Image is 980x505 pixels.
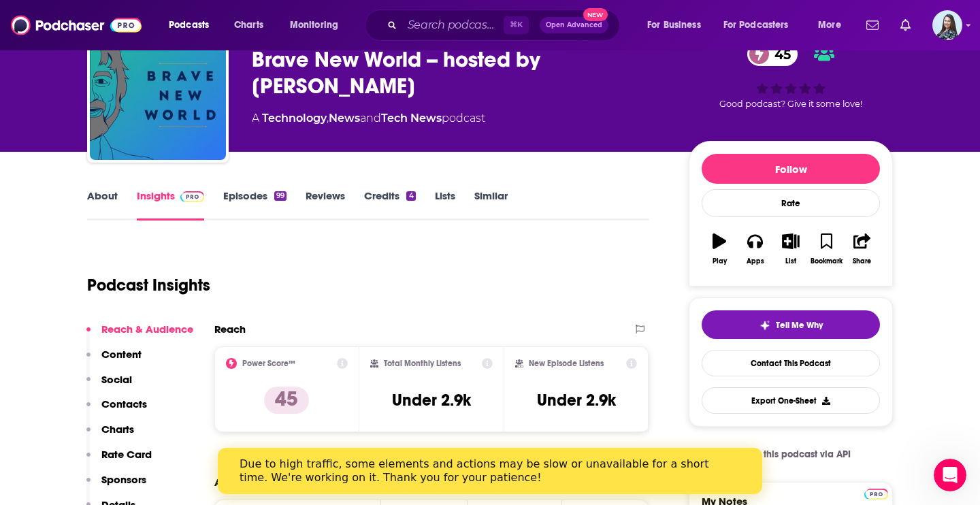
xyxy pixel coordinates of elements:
[392,390,471,410] h3: Under 2.9k
[101,373,132,386] p: Social
[811,257,843,265] div: Bookmark
[218,448,762,494] iframe: Intercom live chat banner
[845,225,880,274] button: Share
[306,189,345,221] a: Reviews
[853,257,871,265] div: Share
[932,10,962,40] span: Logged in as brookefortierpr
[280,14,356,36] button: open menu
[169,16,209,35] span: Podcasts
[262,112,327,125] a: Technology
[214,323,246,336] h2: Reach
[776,320,823,331] span: Tell Me Why
[274,191,287,201] div: 99
[932,10,962,40] img: User Profile
[934,459,966,491] iframe: Intercom live chat
[546,22,602,29] span: Open Advanced
[86,423,134,448] button: Charts
[761,42,798,66] span: 45
[702,189,880,217] div: Rate
[745,449,851,460] span: Get this podcast via API
[702,310,880,339] button: tell me why sparkleTell Me Why
[87,275,210,295] h1: Podcast Insights
[719,99,862,109] span: Good podcast? Give it some love!
[101,397,147,410] p: Contacts
[101,348,142,361] p: Content
[773,225,808,274] button: List
[234,16,263,35] span: Charts
[785,257,796,265] div: List
[720,438,862,471] a: Get this podcast via API
[540,17,608,33] button: Open AdvancedNew
[861,14,884,37] a: Show notifications dropdown
[264,387,309,414] p: 45
[737,225,772,274] button: Apps
[583,8,608,21] span: New
[101,323,193,336] p: Reach & Audience
[327,112,329,125] span: ,
[101,473,146,486] p: Sponsors
[86,373,132,398] button: Social
[90,24,226,160] img: Brave New World -- hosted by Vasant Dhar
[252,110,485,127] div: A podcast
[647,16,701,35] span: For Business
[759,320,770,331] img: tell me why sparkle
[137,189,204,221] a: InsightsPodchaser Pro
[381,112,442,125] a: Tech News
[864,487,888,500] a: Pro website
[360,112,381,125] span: and
[808,225,844,274] button: Bookmark
[713,257,727,265] div: Play
[225,14,272,36] a: Charts
[101,423,134,436] p: Charts
[537,390,616,410] h3: Under 2.9k
[435,189,455,221] a: Lists
[290,16,338,35] span: Monitoring
[86,323,193,348] button: Reach & Audience
[702,350,880,376] a: Contact This Podcast
[638,14,718,36] button: open menu
[702,225,737,274] button: Play
[723,16,789,35] span: For Podcasters
[86,348,142,373] button: Content
[11,12,142,38] img: Podchaser - Follow, Share and Rate Podcasts
[689,33,893,118] div: 45Good podcast? Give it some love!
[214,476,338,489] h2: Audience Demographics
[223,189,287,221] a: Episodes99
[864,489,888,500] img: Podchaser Pro
[747,42,798,66] a: 45
[384,359,461,368] h2: Total Monthly Listens
[474,189,508,221] a: Similar
[818,16,841,35] span: More
[180,191,204,202] img: Podchaser Pro
[895,14,916,37] a: Show notifications dropdown
[329,112,360,125] a: News
[159,14,227,36] button: open menu
[101,448,152,461] p: Rate Card
[702,154,880,184] button: Follow
[86,448,152,473] button: Rate Card
[932,10,962,40] button: Show profile menu
[715,14,808,36] button: open menu
[87,189,118,221] a: About
[364,189,415,221] a: Credits4
[808,14,858,36] button: open menu
[529,359,604,368] h2: New Episode Listens
[504,16,529,34] span: ⌘ K
[402,14,504,36] input: Search podcasts, credits, & more...
[378,10,633,41] div: Search podcasts, credits, & more...
[406,191,415,201] div: 4
[86,397,147,423] button: Contacts
[702,387,880,414] button: Export One-Sheet
[242,359,295,368] h2: Power Score™
[86,473,146,498] button: Sponsors
[747,257,764,265] div: Apps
